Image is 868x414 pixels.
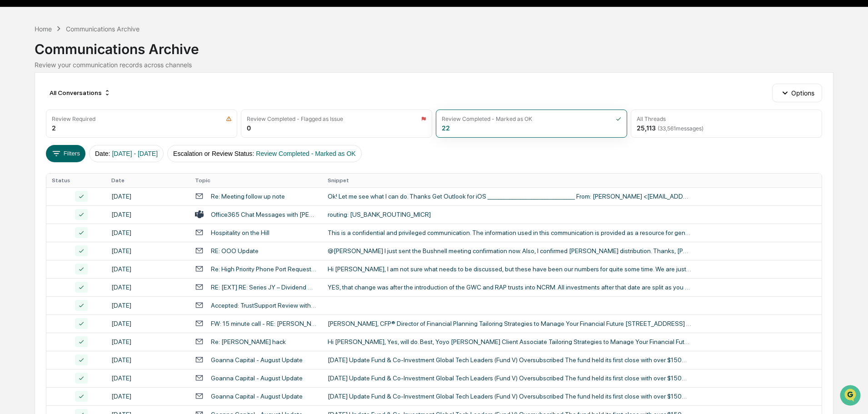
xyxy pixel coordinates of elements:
div: We're available if you need us! [31,79,115,86]
div: All Threads [637,115,666,122]
div: [DATE] [111,320,184,327]
div: Hi [PERSON_NAME], I am not sure what needs to be discussed, but these have been our numbers for q... [328,265,691,273]
button: Date:[DATE] - [DATE] [89,145,164,162]
div: This is a confidential and privileged communication. The information used in this communication i... [328,229,691,236]
button: Start new chat [155,72,165,83]
div: YES, that change was after the introduction of the GWC and RAP trusts into NCRM. All investments ... [328,284,691,291]
div: [DATE] [111,211,184,218]
div: Re: High Priority Phone Port Request - Ticket # 7410563 [211,265,317,273]
div: [DATE] Update Fund & Co-Investment Global Tech Leaders (Fund V) Oversubscribed The fund held its ... [328,356,691,364]
div: [DATE] [111,338,184,345]
button: Filters [46,145,85,162]
th: Snippet [322,174,822,187]
div: Goanna Capital - August Update [211,374,303,382]
div: @[PERSON_NAME] I just sent the Bushnell meeting confirmation now. Also, I confirmed [PERSON_NAME]... [328,247,691,254]
div: [DATE] [111,356,184,364]
img: icon [421,116,426,122]
a: Powered byPylon [64,154,110,161]
div: 0 [247,124,251,132]
div: 2 [52,124,56,132]
span: Attestations [75,115,113,124]
div: Re: Meeting follow up note [211,193,285,200]
div: Goanna Capital - August Update [211,356,303,364]
div: Communications Archive [35,34,833,57]
img: icon [616,116,621,122]
div: Office365 Chat Messages with [PERSON_NAME], [PERSON_NAME] on [DATE] [211,211,317,218]
div: [DATE] Update Fund & Co-Investment Global Tech Leaders (Fund V) Oversubscribed The fund held its ... [328,393,691,400]
div: Ok! Let me see what I can do. Thanks Get Outlook for iOS ________________________________ From: [... [328,193,691,200]
div: Review Completed - Flagged as Issue [247,115,343,122]
div: Review Completed - Marked as OK [442,115,532,122]
div: 22 [442,124,450,132]
div: All Conversations [46,85,115,100]
span: ( 33,561 messages) [658,125,703,132]
div: [DATE] [111,265,184,273]
span: Data Lookup [18,132,57,141]
div: routing: [US_BANK_ROUTING_MICR] [328,211,691,218]
div: Hi [PERSON_NAME], Yes, will do. Best, Yoyo [PERSON_NAME] Client Associate Tailoring Strategies to... [328,338,691,345]
div: 🖐️ [9,115,16,123]
div: Re: [PERSON_NAME] hack [211,338,286,345]
th: Topic [190,174,322,187]
div: [DATE] Update Fund & Co-Investment Global Tech Leaders (Fund V) Oversubscribed The fund held its ... [328,374,691,382]
div: Communications Archive [66,25,140,33]
div: [PERSON_NAME], CFP® Director of Financial Planning Tailoring Strategies to Manage Your Financial ... [328,320,691,327]
button: Escalation or Review Status:Review Completed - Marked as OK [167,145,362,162]
iframe: Open customer support [839,384,863,409]
th: Status [46,174,105,187]
span: Review Completed - Marked as OK [256,150,355,157]
div: Review Required [52,115,95,122]
div: FW: 15 minute call - RE: [PERSON_NAME] Trust 1976 [211,320,317,327]
th: Date [106,174,190,187]
div: Hospitality on the Hill [211,229,269,236]
div: Review your communication records across channels [35,61,833,69]
div: Goanna Capital - August Update [211,393,303,400]
div: RE: [EXT] RE: Series JY – Dividend Next Steps [EXTERNAL] (Securely delivered by Bessemer Trust) [211,284,317,291]
a: 🔎Data Lookup [5,128,61,145]
div: [DATE] [111,374,184,382]
div: 🔎 [9,133,16,140]
div: [DATE] [111,393,184,400]
div: Start new chat [31,70,149,79]
div: [DATE] [111,193,184,200]
a: 🗄️Attestations [62,111,116,127]
div: [DATE] [111,247,184,254]
button: Options [772,84,822,102]
div: [DATE] [111,284,184,291]
img: 1746055101610-c473b297-6a78-478c-a979-82029cc54cd1 [9,70,25,86]
p: How can we help? [9,19,165,34]
span: [DATE] - [DATE] [112,150,158,157]
div: [DATE] [111,229,184,236]
div: RE: OOO Update [211,247,259,254]
div: Accepted: TrustSupport Review with [PERSON_NAME] via Video: [DOMAIN_NAME][URL] (Can't click the l... [211,302,317,309]
div: 🗄️ [66,115,73,123]
div: 25,113 [637,124,703,132]
a: 🖐️Preclearance [5,111,62,127]
div: Home [35,25,52,33]
img: icon [226,116,232,122]
span: Preclearance [18,115,59,124]
div: [DATE] [111,302,184,309]
span: Pylon [90,154,110,161]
